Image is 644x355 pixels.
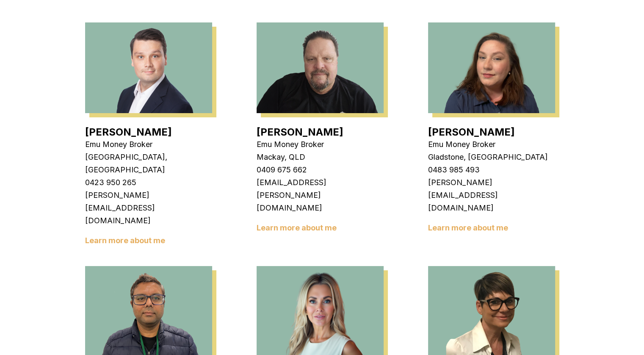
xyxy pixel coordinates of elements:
img: Baron Ketterman [257,22,384,113]
p: [EMAIL_ADDRESS][PERSON_NAME][DOMAIN_NAME] [257,176,384,214]
p: [PERSON_NAME][EMAIL_ADDRESS][DOMAIN_NAME] [428,176,555,214]
a: [PERSON_NAME] [428,126,515,138]
a: [PERSON_NAME] [257,126,343,138]
p: Emu Money Broker [428,138,555,151]
p: Emu Money Broker [85,138,212,151]
img: Erin Shield [428,22,555,113]
a: Learn more about me [257,223,337,232]
a: [PERSON_NAME] [85,126,172,138]
p: Mackay, QLD [257,151,384,164]
p: Emu Money Broker [257,138,384,151]
p: [PERSON_NAME][EMAIL_ADDRESS][DOMAIN_NAME] [85,189,212,227]
p: Gladstone, [GEOGRAPHIC_DATA] [428,151,555,164]
p: [GEOGRAPHIC_DATA], [GEOGRAPHIC_DATA] [85,151,212,176]
img: Jackson Fanfulla [85,22,212,113]
p: 0423 950 265 [85,176,212,189]
a: Learn more about me [85,236,165,245]
p: 0483 985 493 [428,164,555,176]
a: Learn more about me [428,223,508,232]
p: 0409 675 662 [257,164,384,176]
